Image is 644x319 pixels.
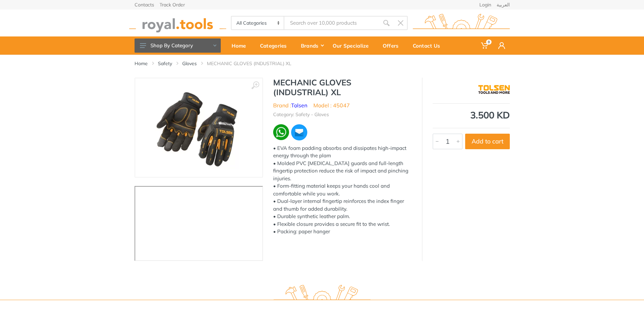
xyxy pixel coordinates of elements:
[273,144,412,236] div: • EVA foam padding absorbs and dissipates high-impact energy through the plam • Molded PVC [MEDIC...
[408,36,450,55] a: Contact Us
[227,36,255,55] a: Home
[465,134,510,149] button: Add to cart
[273,124,289,140] img: wa.webp
[135,60,510,67] nav: breadcrumb
[255,38,296,53] div: Categories
[129,14,226,32] img: royal.tools Logo
[135,2,154,7] a: Contacts
[273,111,329,118] li: Category: Safety - Gloves
[273,101,307,109] li: Brand :
[158,60,172,67] a: Safety
[290,124,308,141] img: ma.webp
[313,101,350,109] li: Model : 45047
[273,78,412,97] h1: MECHANIC GLOVES (INDUSTRIAL) XL
[328,38,378,53] div: Our Specialize
[413,14,510,32] img: royal.tools Logo
[476,36,494,55] a: 0
[479,2,491,7] a: Login
[232,17,285,29] select: Category
[135,38,221,53] button: Shop By Category
[408,38,450,53] div: Contact Us
[291,102,307,109] a: Tolsen
[284,16,379,30] input: Site search
[151,85,246,170] img: Royal Tools - MECHANIC GLOVES (INDUSTRIAL) XL
[433,110,510,120] div: 3.500 KD
[486,39,492,45] span: 0
[497,2,510,7] a: العربية
[296,38,328,53] div: Brands
[378,36,408,55] a: Offers
[328,36,378,55] a: Our Specialize
[227,38,255,53] div: Home
[182,60,197,67] a: Gloves
[478,81,510,98] img: Tolsen
[273,285,371,303] img: royal.tools Logo
[160,2,185,7] a: Track Order
[207,60,302,67] li: MECHANIC GLOVES (INDUSTRIAL) XL
[255,36,296,55] a: Categories
[135,60,148,67] a: Home
[378,38,408,53] div: Offers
